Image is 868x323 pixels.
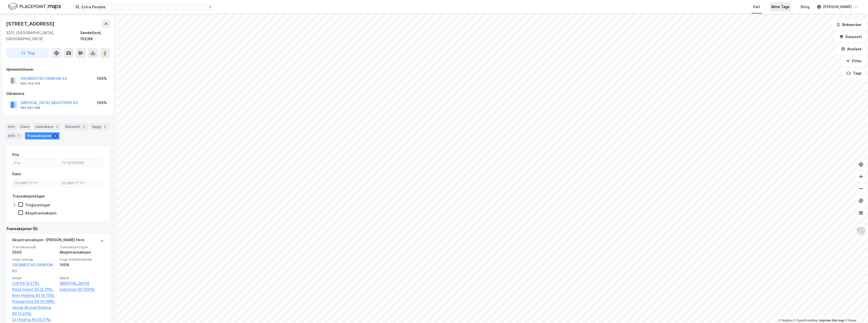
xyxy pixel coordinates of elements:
[12,237,85,245] div: Aksjetransaksjon - [PERSON_NAME] flere
[25,132,60,139] div: Transaksjoner
[843,299,868,323] iframe: Chat Widget
[60,280,104,292] a: [MEDICAL_DATA] Industrier AS (100%)
[12,292,57,299] a: Ncm Holding AS (6.75%),
[19,123,31,130] div: Eiere
[63,123,88,130] div: Datasett
[12,152,19,158] div: Pris
[819,319,844,322] a: Improve this map
[52,133,58,138] div: 5
[59,159,103,167] input: Til 12000000
[12,257,57,262] span: Solgt selskap
[60,276,104,280] span: Kjøper
[12,286,57,292] a: Ploot Invest AS (2.01%),
[12,317,57,323] a: G1 Holding AS (9.27%),
[16,133,21,138] div: 1
[832,20,866,30] button: Bokmerker
[33,123,61,130] div: Leietakere
[823,4,852,10] div: [PERSON_NAME]
[25,203,50,207] div: Tinglysninger
[79,3,208,11] input: Søk på adresse, matrikkel, gårdeiere, leietakere eller personer
[12,305,57,317] a: Vestøl Øyvind Holding AS (3.22%),
[12,193,45,199] div: Transaksjonstype
[20,106,40,110] div: 982 982 588
[102,124,107,129] div: 1
[6,91,110,97] div: Gårdeiere
[59,179,103,187] input: DD.MM.YYYY
[6,30,80,42] div: 3221, [GEOGRAPHIC_DATA], [GEOGRAPHIC_DATA]
[6,132,23,139] div: ESG
[13,179,57,187] input: DD.MM.YYYY
[801,4,809,10] div: Bolig
[60,257,104,262] span: Solgt matrikkelandel
[6,226,110,232] div: Transaksjoner (5)
[12,263,53,273] a: GRUBBESTAD EIENDOM AS
[97,100,107,106] div: 100%
[12,249,57,255] div: 2020
[12,245,57,249] span: Transaksjonsår
[843,68,866,78] button: Tags
[54,124,59,129] div: 2
[8,2,61,11] img: logo.f888ab2527a4732fd821a326f86c7f29.svg
[794,319,818,322] a: OpenStreetMap
[12,280,57,286] a: Lth1 AS (9.27%),
[90,123,109,130] div: Bygg
[12,171,21,177] div: Dato
[81,124,86,129] div: 1
[12,276,57,280] span: Selger
[60,245,104,249] span: Transaksjonstype
[6,66,110,72] div: Hjemmelshaver
[20,82,40,86] div: 995 354 616
[835,32,866,42] button: Datasett
[97,76,107,82] div: 100%
[842,56,866,66] button: Filter
[13,159,57,167] input: Fra
[843,299,868,323] div: Kontrollprogram for chat
[60,249,104,255] div: Aksjetransaksjon
[6,123,17,130] div: Info
[80,30,110,42] div: Sandefjord, 152/98
[60,262,104,268] div: 100%
[753,4,760,10] div: Kart
[837,44,866,54] button: Analyse
[856,226,866,236] img: Z
[25,211,57,215] div: Aksjetransaksjon
[779,319,793,322] a: Mapbox
[12,299,57,305] a: Prospective AS (51.99%),
[6,20,56,28] div: [STREET_ADDRESS]
[6,48,49,58] button: Tag
[771,4,790,10] div: Mine Tags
